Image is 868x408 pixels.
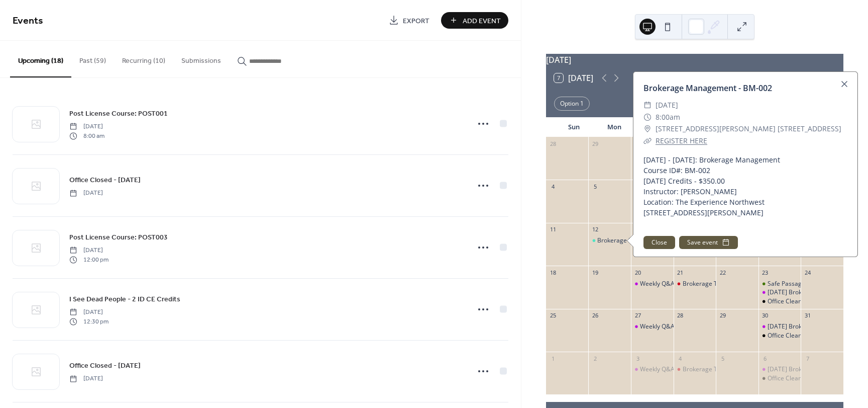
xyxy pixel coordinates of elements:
span: Office Closed - [DATE] [69,175,141,186]
div: Brokerage Management - BM-002 [597,236,693,245]
div: 3 [634,355,641,362]
div: 23 [762,269,769,276]
div: Brokerage Management - BM-002 [588,236,631,245]
div: 11 [549,226,557,233]
a: Post License Course: POST001 [69,108,168,119]
div: 28 [549,140,557,147]
div: Weekly Q&A [640,322,675,331]
div: Friday Brokerage Trainings [758,288,801,297]
div: Weekly Q&A [631,322,674,331]
span: Post License Course: POST003 [69,232,168,243]
button: Add Event [441,12,508,29]
div: Brokerage Team Meeting [683,365,754,374]
div: Weekly Q&A [640,280,675,288]
a: Post License Course: POST003 [69,231,168,243]
div: Office Cleaning [758,297,801,306]
div: Office Cleaning [758,374,801,383]
div: 29 [719,312,726,319]
div: 30 [762,312,769,319]
span: Events [13,11,43,31]
span: Export [403,16,429,26]
div: 26 [591,312,599,319]
div: 19 [591,269,599,276]
a: I See Dead People - 2 ID CE Credits [69,293,180,305]
div: Mon [594,117,634,137]
div: Option 1 [554,97,590,111]
button: Close [643,236,675,249]
a: Office Closed - [DATE] [69,360,141,371]
div: Friday Brokerage Trainings [758,365,801,374]
span: Post License Course: POST001 [69,109,168,119]
div: 27 [634,312,641,319]
button: Submissions [173,41,229,76]
div: 7 [804,355,811,362]
span: [DATE] [69,246,108,255]
div: 20 [634,269,641,276]
a: Export [381,12,437,29]
div: Safe Passage Board Meeting - Quinn Porterfield [758,280,801,288]
a: Brokerage Management - BM-002 [643,83,772,94]
div: [DATE] Brokerage Trainings [768,288,846,297]
div: 1 [549,355,557,362]
button: Save event [679,236,738,249]
button: 7[DATE] [551,71,597,85]
div: 2 [591,355,599,362]
div: [DATE] Brokerage Trainings [768,365,846,374]
div: [DATE] - [DATE]: Brokerage Management Course ID#: BM-002 [DATE] Credits - $350.00 Instructor: [PE... [633,154,857,218]
div: 12 [591,226,599,233]
div: Office Cleaning [768,332,810,340]
div: 29 [591,140,599,147]
span: Add Event [463,16,501,26]
div: 28 [677,312,684,319]
span: Office Closed - [DATE] [69,361,141,371]
button: Past (59) [71,41,114,76]
span: [DATE] [69,308,108,317]
span: 12:30 pm [69,317,108,326]
div: Weekly Q&A [631,280,674,288]
div: Brokerage Team Meeting [674,280,716,288]
a: Office Closed - [DATE] [69,174,141,186]
span: [STREET_ADDRESS][PERSON_NAME] [STREET_ADDRESS] [656,123,841,135]
div: 21 [677,269,684,276]
div: Office Cleaning [758,332,801,340]
div: ​ [643,135,652,147]
a: REGISTER HERE [656,136,707,145]
div: Office Cleaning [768,374,810,383]
div: [DATE] Brokerage Trainings [768,322,846,331]
span: 12:00 pm [69,255,108,264]
div: 31 [804,312,811,319]
span: [DATE] [69,374,103,383]
div: Office Cleaning [768,297,810,306]
div: Weekly Q&A [640,365,675,374]
div: 5 [719,355,726,362]
span: I See Dead People - 2 ID CE Credits [69,294,180,305]
div: 24 [804,269,811,276]
div: 22 [719,269,726,276]
div: Brokerage Team Meeting [683,280,754,288]
div: ​ [643,99,652,111]
button: Recurring (10) [114,41,173,76]
span: 8:00 am [69,131,104,140]
div: ​ [643,123,652,135]
div: 4 [549,183,557,190]
div: ​ [643,111,652,123]
div: Sun [554,117,594,137]
span: 8:00am [656,111,680,123]
div: Friday Brokerage Trainings [758,322,801,331]
button: Upcoming (18) [10,41,71,77]
div: Weekly Q&A [631,365,674,374]
span: [DATE] [69,189,103,198]
div: 5 [591,183,599,190]
div: 6 [762,355,769,362]
div: 18 [549,269,557,276]
div: Brokerage Team Meeting [674,365,716,374]
div: 25 [549,312,557,319]
span: [DATE] [69,122,104,131]
span: [DATE] [656,99,678,111]
div: 4 [677,355,684,362]
div: [DATE] [546,54,843,66]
